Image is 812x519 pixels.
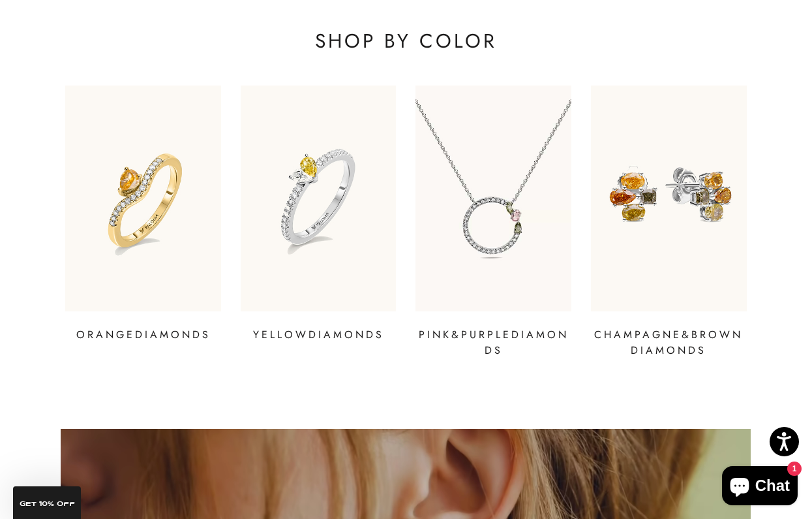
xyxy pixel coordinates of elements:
p: SHOP BY COLOR [65,28,747,54]
div: GET 10% Off [13,486,81,519]
span: GET 10% Off [20,501,75,507]
p: Yellow Diamonds [253,327,384,343]
a: OrangeDiamonds [65,86,221,358]
p: Orange Diamonds [76,327,211,343]
inbox-online-store-chat: Shopify online store chat [718,466,802,509]
a: Champagne&BrownDiamonds [591,86,747,358]
p: Pink & Purple Diamonds [415,327,571,358]
a: Pink&PurpleDiamonds [415,86,571,358]
a: YellowDiamonds [241,86,397,358]
p: Champagne & Brown Diamonds [591,327,747,358]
